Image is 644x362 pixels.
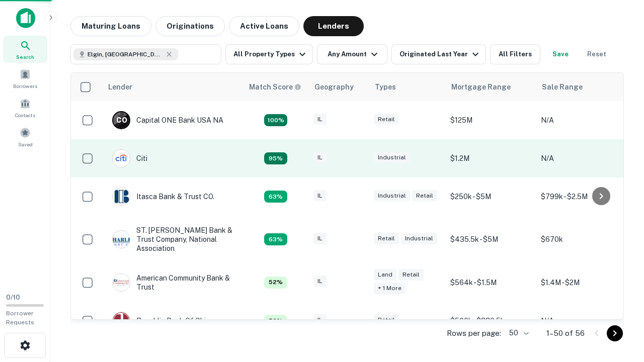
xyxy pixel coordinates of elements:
[445,73,536,101] th: Mortgage Range
[155,16,225,36] button: Originations
[303,16,364,36] button: Lenders
[112,188,214,206] div: Itasca Bank & Trust CO.
[264,233,287,245] div: Capitalize uses an advanced AI algorithm to match your search with the best lender. The match sco...
[374,283,406,294] div: + 1 more
[313,190,327,202] div: IL
[607,325,623,341] button: Go to next page
[375,81,396,93] div: Types
[102,73,243,101] th: Lender
[13,82,37,90] span: Borrowers
[88,50,163,59] span: Elgin, [GEOGRAPHIC_DATA], [GEOGRAPHIC_DATA]
[445,216,536,263] td: $435.5k - $5M
[3,65,47,92] a: Borrowers
[374,190,410,202] div: Industrial
[112,274,233,292] div: American Community Bank & Trust
[536,216,626,263] td: $670k
[112,226,233,253] div: ST. [PERSON_NAME] Bank & Trust Company, National Association
[264,152,287,164] div: Capitalize uses an advanced AI algorithm to match your search with the best lender. The match sco...
[313,276,327,287] div: IL
[546,327,585,339] p: 1–50 of 56
[6,310,34,326] span: Borrower Requests
[374,114,399,125] div: Retail
[401,233,437,244] div: Industrial
[374,269,396,281] div: Land
[225,44,313,64] button: All Property Types
[399,48,481,60] div: Originated Last Year
[264,277,287,289] div: Capitalize uses an advanced AI algorithm to match your search with the best lender. The match sco...
[113,150,130,167] img: picture
[594,282,644,330] iframe: Chat Widget
[369,73,445,101] th: Types
[451,81,511,93] div: Mortgage Range
[243,73,308,101] th: Capitalize uses an advanced AI algorithm to match your search with the best lender. The match sco...
[313,114,327,125] div: IL
[3,94,47,121] a: Contacts
[264,114,287,126] div: Capitalize uses an advanced AI algorithm to match your search with the best lender. The match sco...
[249,81,299,93] h6: Match Score
[313,152,327,163] div: IL
[490,44,540,64] button: All Filters
[536,101,626,139] td: N/A
[374,314,399,326] div: Retail
[18,140,33,148] span: Saved
[313,233,327,244] div: IL
[3,36,47,63] a: Search
[374,233,399,244] div: Retail
[536,139,626,177] td: N/A
[544,44,577,64] button: Save your search to get updates of matches that match your search criteria.
[6,294,20,301] span: 0 / 10
[581,44,613,64] button: Reset
[445,101,536,139] td: $125M
[16,8,35,28] img: capitalize-icon.png
[374,152,410,163] div: Industrial
[229,16,299,36] button: Active Loans
[412,190,437,202] div: Retail
[264,315,287,327] div: Capitalize uses an advanced AI algorithm to match your search with the best lender. The match sco...
[113,312,130,329] img: picture
[542,81,583,93] div: Sale Range
[264,191,287,203] div: Capitalize uses an advanced AI algorithm to match your search with the best lender. The match sco...
[317,44,387,64] button: Any Amount
[70,16,151,36] button: Maturing Loans
[536,263,626,302] td: $1.4M - $2M
[116,115,127,126] p: C O
[445,177,536,216] td: $250k - $5M
[445,302,536,340] td: $500k - $880.5k
[536,177,626,216] td: $799k - $2.5M
[3,123,47,150] a: Saved
[112,111,223,129] div: Capital ONE Bank USA NA
[113,188,130,205] img: picture
[308,73,369,101] th: Geography
[313,314,327,326] div: IL
[445,139,536,177] td: $1.2M
[16,53,34,61] span: Search
[536,302,626,340] td: N/A
[445,263,536,302] td: $564k - $1.5M
[314,81,354,93] div: Geography
[398,269,424,281] div: Retail
[536,73,626,101] th: Sale Range
[112,149,147,167] div: Citi
[391,44,486,64] button: Originated Last Year
[15,111,35,119] span: Contacts
[108,81,132,93] div: Lender
[505,326,530,340] div: 50
[113,274,130,291] img: picture
[447,327,501,339] p: Rows per page:
[113,231,130,248] img: picture
[249,81,301,93] div: Capitalize uses an advanced AI algorithm to match your search with the best lender. The match sco...
[112,312,222,330] div: Republic Bank Of Chicago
